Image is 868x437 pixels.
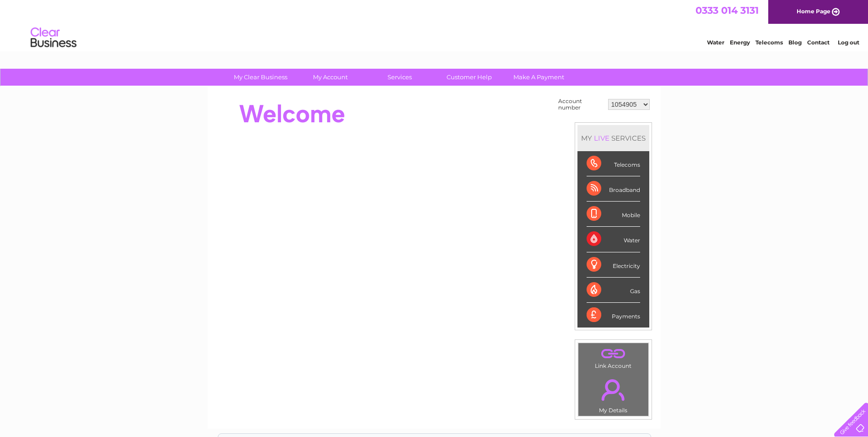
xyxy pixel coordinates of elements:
div: LIVE [592,134,611,142]
a: Contact [807,39,830,46]
div: Payments [587,303,640,328]
div: Mobile [587,202,640,227]
a: Services [362,69,437,86]
a: My Account [292,69,368,86]
td: Link Account [578,343,649,371]
div: Clear Business is a trading name of Verastar Limited (registered in [GEOGRAPHIC_DATA] No. 3667643... [218,5,651,44]
div: MY SERVICES [577,125,649,151]
a: Water [707,39,724,46]
a: . [581,345,646,361]
a: Make A Payment [501,69,577,86]
div: Telecoms [587,151,640,176]
img: logo.png [30,24,77,52]
a: Log out [838,39,859,46]
a: 0333 014 3131 [695,5,759,16]
a: My Clear Business [223,69,298,86]
div: Gas [587,278,640,303]
a: Customer Help [431,69,507,86]
div: Water [587,227,640,252]
div: Electricity [587,252,640,278]
td: My Details [578,371,649,416]
td: Account number [556,96,606,113]
a: Blog [788,39,802,46]
div: Broadband [587,176,640,202]
a: Energy [730,39,750,46]
a: . [581,374,646,406]
a: Telecoms [755,39,783,46]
